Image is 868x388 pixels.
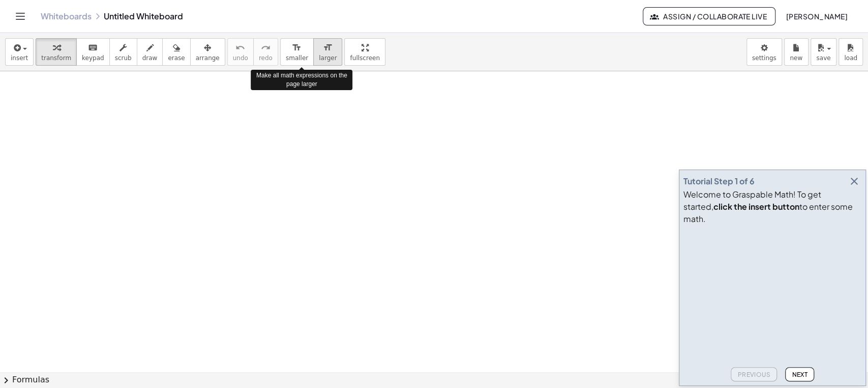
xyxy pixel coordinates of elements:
[5,38,34,66] button: insert
[651,12,767,21] span: Assign / Collaborate Live
[261,42,271,54] i: redo
[227,38,254,66] button: undoundo
[792,371,807,378] span: Next
[196,54,220,62] span: arrange
[137,38,163,66] button: draw
[233,54,248,62] span: undo
[777,7,856,25] button: [PERSON_NAME]
[786,12,848,21] span: [PERSON_NAME]
[168,54,185,62] span: erase
[752,54,776,62] span: settings
[643,7,775,25] button: Assign / Collaborate Live
[190,38,225,66] button: arrange
[344,38,385,66] button: fullscreen
[811,38,836,66] button: save
[115,54,132,62] span: scrub
[41,11,92,21] a: Whiteboards
[785,367,814,381] button: Next
[76,38,110,66] button: keyboardkeypad
[844,54,857,62] span: load
[41,54,71,62] span: transform
[142,54,158,62] span: draw
[11,54,28,62] span: insert
[292,42,302,54] i: format_size
[746,38,782,66] button: settings
[251,70,352,90] div: Make all math expressions on the page larger
[313,38,342,66] button: format_sizelarger
[253,38,278,66] button: redoredo
[235,42,245,54] i: undo
[784,38,809,66] button: new
[683,175,755,187] div: Tutorial Step 1 of 6
[319,54,337,62] span: larger
[12,8,28,24] button: Toggle navigation
[713,201,799,212] b: click the insert button
[82,54,104,62] span: keypad
[259,54,273,62] span: redo
[280,38,314,66] button: format_sizesmaller
[839,38,863,66] button: load
[323,42,333,54] i: format_size
[36,38,77,66] button: transform
[683,188,861,225] div: Welcome to Graspable Math! To get started, to enter some math.
[109,38,137,66] button: scrub
[162,38,190,66] button: erase
[88,42,98,54] i: keyboard
[790,54,802,62] span: new
[286,54,308,62] span: smaller
[816,54,830,62] span: save
[350,54,379,62] span: fullscreen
